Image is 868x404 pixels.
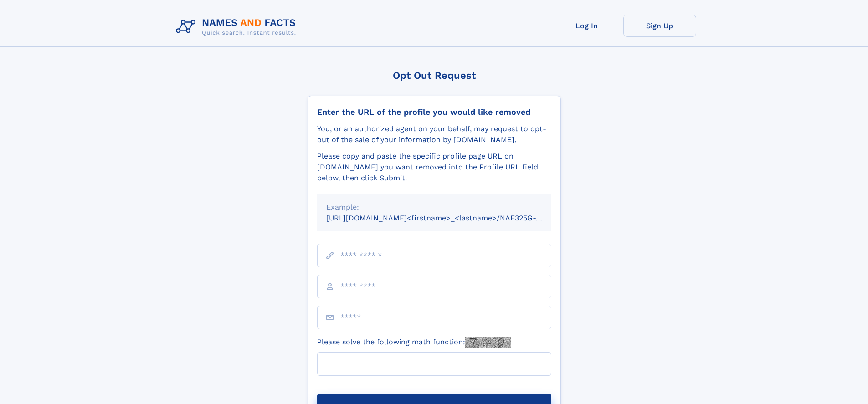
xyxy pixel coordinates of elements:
[172,15,303,39] img: Logo Names and Facts
[317,107,551,117] div: Enter the URL of the profile you would like removed
[317,151,551,184] div: Please copy and paste the specific profile page URL on [DOMAIN_NAME] you want removed into the Pr...
[308,70,561,81] div: Opt Out Request
[317,123,551,145] div: You, or an authorized agent on your behalf, may request to opt-out of the sale of your informatio...
[326,202,542,213] div: Example:
[326,214,569,222] small: [URL][DOMAIN_NAME]<firstname>_<lastname>/NAF325G-xxxxxxxx
[623,15,696,37] a: Sign Up
[550,15,623,37] a: Log In
[317,337,511,348] label: Please solve the following math function:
